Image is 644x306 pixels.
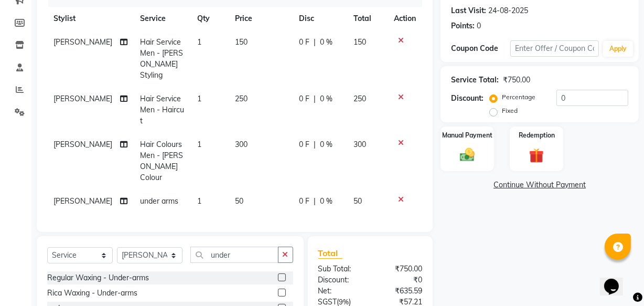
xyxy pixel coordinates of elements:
div: Last Visit: [451,5,486,16]
div: Regular Waxing - Under-arms [47,272,149,283]
span: 150 [353,37,366,47]
span: 9% [339,298,349,306]
span: 300 [353,140,366,149]
label: Percentage [502,92,535,102]
th: Action [388,7,422,30]
span: 0 F [299,139,309,150]
span: 0 % [320,37,332,48]
span: | [314,93,316,104]
span: 1 [197,140,201,149]
th: Price [229,7,293,30]
th: Stylist [47,7,134,30]
span: 0 F [299,93,309,104]
img: _cash.svg [455,146,479,164]
span: Hair Service Men - Haircut [140,94,184,125]
span: 0 % [320,93,332,104]
div: Sub Total: [310,263,370,275]
div: 0 [477,20,481,31]
label: Redemption [519,131,555,140]
input: Search or Scan [190,247,278,263]
input: Enter Offer / Coupon Code [510,40,599,57]
div: Discount: [310,275,370,286]
span: 250 [353,94,366,103]
span: [PERSON_NAME] [53,37,112,47]
div: ₹635.59 [370,286,430,297]
span: 0 F [299,196,309,207]
span: 150 [235,37,248,47]
label: Fixed [502,106,518,115]
div: Discount: [451,93,484,104]
span: [PERSON_NAME] [53,94,112,103]
span: 0 F [299,37,309,48]
span: Total [318,248,342,259]
div: Service Total: [451,75,499,86]
div: ₹750.00 [370,263,430,275]
label: Manual Payment [442,131,492,140]
th: Disc [293,7,347,30]
span: | [314,139,316,150]
span: | [314,37,316,48]
span: Hair Service Men - [PERSON_NAME] Styling [140,37,183,80]
span: 1 [197,94,201,103]
div: Coupon Code [451,43,510,54]
span: [PERSON_NAME] [53,196,112,206]
div: Points: [451,20,475,31]
div: ₹750.00 [503,75,530,86]
img: _gift.svg [524,146,549,165]
div: 24-08-2025 [488,5,528,16]
span: Hair Colours Men - [PERSON_NAME] Colour [140,140,183,182]
span: 0 % [320,196,332,207]
span: 1 [197,196,201,206]
span: 1 [197,37,201,47]
span: 50 [353,196,362,206]
span: 50 [235,196,243,206]
span: [PERSON_NAME] [53,140,112,149]
div: Net: [310,286,370,297]
span: 250 [235,94,248,103]
span: under arms [140,196,178,206]
span: 300 [235,140,248,149]
a: Continue Without Payment [443,180,637,191]
div: Rica Waxing - Under-arms [47,288,137,299]
span: 0 % [320,139,332,150]
span: | [314,196,316,207]
th: Qty [191,7,229,30]
button: Apply [603,41,633,57]
div: ₹0 [370,275,430,286]
th: Service [134,7,190,30]
th: Total [347,7,388,30]
iframe: chat widget [600,264,634,296]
